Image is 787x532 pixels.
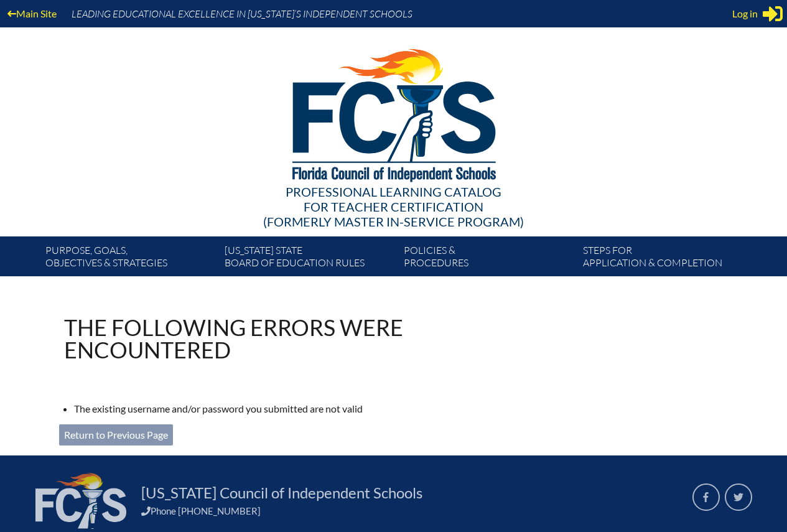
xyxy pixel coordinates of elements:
[220,241,399,276] a: [US_STATE] StateBoard of Education rules
[2,5,62,22] a: Main Site
[59,424,173,446] a: Return to Previous Page
[35,473,126,529] img: FCIS_logo_white
[35,184,752,229] div: Professional Learning Catalog (formerly Master In-service Program)
[40,241,220,276] a: Purpose, goals,objectives & strategies
[141,505,678,516] div: Phone [PHONE_NUMBER]
[763,4,783,24] svg: Sign in or register
[136,483,427,503] a: [US_STATE] Council of Independent Schools
[64,316,502,361] h1: The following errors were encountered
[74,401,512,417] li: The existing username and/or password you submitted are not valid
[732,6,758,21] span: Log in
[265,27,522,197] img: FCISlogo221.eps
[578,241,757,276] a: Steps forapplication & completion
[304,199,483,214] span: for Teacher Certification
[399,241,578,276] a: Policies &Procedures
